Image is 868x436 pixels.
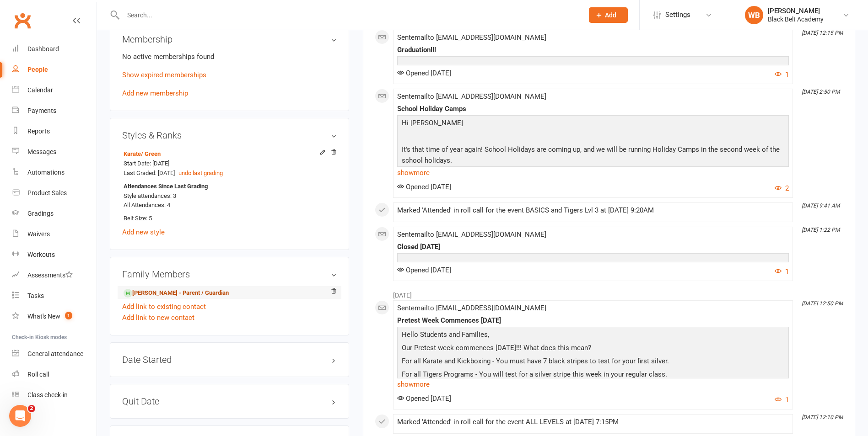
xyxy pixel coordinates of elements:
div: Black Belt Academy [768,15,824,23]
div: Marked 'Attended' in roll call for the event BASICS and Tigers Lvl 3 at [DATE] 9:20AM [397,207,789,214]
p: It's that time of year again! School Holidays are coming up, and we will be running Holiday Camps... [399,144,787,168]
button: 1 [775,266,789,277]
a: What's New1 [12,306,97,327]
i: [DATE] 9:41 AM [802,202,840,209]
strong: Attendances Since Last Grading [124,182,208,191]
span: Settings [665,5,690,25]
span: Sent email to [EMAIL_ADDRESS][DOMAIN_NAME] [397,304,546,312]
span: Opened [DATE] [397,183,451,191]
div: Product Sales [27,189,67,197]
p: No active memberships found [122,51,337,62]
div: Dashboard [27,45,59,53]
a: Add link to new contact [122,312,194,323]
span: All Attendances: 4 [124,202,170,208]
div: Assessments [27,271,73,279]
div: Roll call [27,371,49,378]
i: [DATE] 12:15 PM [802,30,843,36]
span: Sent email to [EMAIL_ADDRESS][DOMAIN_NAME] [397,33,546,42]
a: Assessments [12,265,97,286]
a: Show expired memberships [122,71,206,79]
button: Add [589,7,628,23]
i: [DATE] 2:50 PM [802,89,840,95]
span: Opened [DATE] [397,69,451,77]
a: Product Sales [12,183,97,203]
li: [DATE] [375,286,843,300]
div: Payments [27,107,56,114]
button: 1 [775,69,789,80]
div: WB [745,6,763,24]
a: Gradings [12,203,97,224]
div: Marked 'Attended' in roll call for the event ALL LEVELS at [DATE] 7:15PM [397,418,789,426]
span: Style attendances: 3 [124,192,176,199]
div: Waivers [27,230,50,238]
div: School Holiday Camps [397,105,789,113]
a: Automations [12,162,97,183]
a: Clubworx [11,9,34,32]
div: What's New [27,313,60,320]
p: Our Pretest week commences [DATE]!!! What does this mean? [399,342,787,356]
div: Automations [27,169,65,176]
i: [DATE] 1:22 PM [802,227,840,233]
span: 1 [65,312,72,319]
h3: Quit Date [122,396,337,406]
div: Class check-in [27,391,68,399]
i: [DATE] 12:50 PM [802,300,843,307]
span: Opened [DATE] [397,394,451,403]
span: Sent email to [EMAIL_ADDRESS][DOMAIN_NAME] [397,92,546,101]
a: show more [397,166,789,179]
a: Roll call [12,364,97,385]
a: [PERSON_NAME] - Parent / Guardian [124,288,229,298]
div: Graduation!!! [397,46,789,54]
span: 2 [28,405,35,412]
a: Add new membership [122,89,188,97]
span: Opened [DATE] [397,266,451,274]
button: undo last grading [178,169,223,178]
h3: Membership [122,34,337,44]
p: Hi [PERSON_NAME] [399,117,787,131]
div: Pretest Week Commences [DATE] [397,317,789,324]
div: Tasks [27,292,44,299]
button: 1 [775,394,789,405]
span: Start Date: [DATE] [124,160,169,167]
a: Add link to existing contact [122,301,206,312]
div: People [27,66,48,73]
a: General attendance kiosk mode [12,344,97,364]
a: People [12,59,97,80]
a: show more [397,378,789,391]
div: Workouts [27,251,55,258]
div: Closed [DATE] [397,243,789,251]
a: Payments [12,101,97,121]
i: [DATE] 12:10 PM [802,414,843,420]
div: Messages [27,148,56,155]
span: Sent email to [EMAIL_ADDRESS][DOMAIN_NAME] [397,230,546,239]
div: [PERSON_NAME] [768,7,824,15]
h3: Styles & Ranks [122,130,337,140]
span: Add [605,11,616,19]
input: Search... [120,9,577,21]
span: / Green [141,150,161,157]
a: Waivers [12,224,97,245]
span: Belt Size: 5 [124,215,152,222]
a: Messages [12,142,97,162]
div: Reports [27,128,50,135]
div: General attendance [27,350,83,357]
a: Class kiosk mode [12,385,97,405]
p: For all Tigers Programs - You will test for a silver stripe this week in your regular class. [399,369,787,382]
div: Gradings [27,210,54,217]
a: Dashboard [12,39,97,59]
a: Workouts [12,245,97,265]
a: Calendar [12,80,97,101]
a: Reports [12,121,97,142]
a: Karate [124,150,161,157]
div: Calendar [27,86,53,94]
button: 2 [775,183,789,194]
h3: Date Started [122,355,337,365]
h3: Family Members [122,269,337,279]
p: Hello Students and Families, [399,329,787,342]
a: Add new style [122,228,165,236]
iframe: Intercom live chat [9,405,31,427]
p: For all Karate and Kickboxing - You must have 7 black stripes to test for your first silver. [399,356,787,369]
span: Last Graded: [DATE] [124,170,175,176]
a: Tasks [12,286,97,306]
